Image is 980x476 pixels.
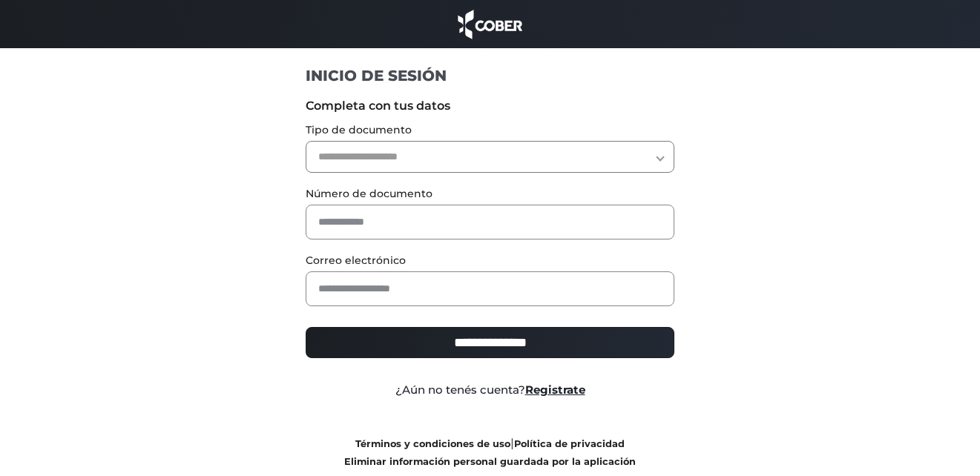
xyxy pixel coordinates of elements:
[514,438,625,449] a: Política de privacidad
[306,122,674,138] label: Tipo de documento
[344,456,636,467] a: Eliminar información personal guardada por la aplicación
[525,383,585,397] a: Registrate
[306,97,674,115] label: Completa con tus datos
[355,438,510,449] a: Términos y condiciones de uso
[454,7,527,41] img: cober_marca.png
[306,66,674,85] h1: INICIO DE SESIÓN
[306,253,674,268] label: Correo electrónico
[295,382,685,399] div: ¿Aún no tenés cuenta?
[306,186,674,202] label: Número de documento
[295,434,685,470] div: |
